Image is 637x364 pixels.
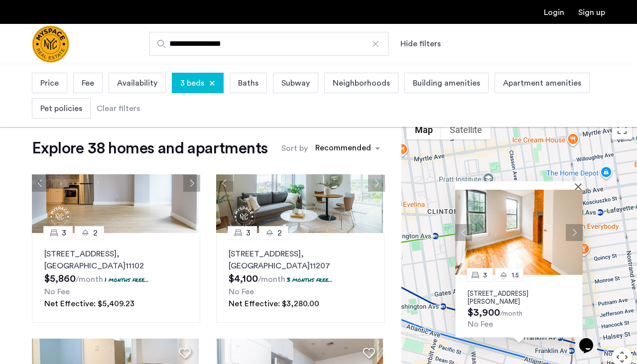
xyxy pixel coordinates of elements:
a: 32[STREET_ADDRESS], [GEOGRAPHIC_DATA]112073 months free...No FeeNet Effective: $3,280.00 [216,233,384,323]
span: 2 [277,227,282,239]
span: Neighborhoods [333,77,390,89]
sub: /month [258,275,285,283]
a: 32[STREET_ADDRESS], [GEOGRAPHIC_DATA]111021 months free...No FeeNet Effective: $5,409.23 [32,233,200,323]
button: Show street map [406,120,441,139]
label: Sort by [281,142,308,154]
sub: /month [76,275,103,283]
p: 3 months free... [287,275,333,284]
img: 1997_638519968069068022.png [32,133,199,233]
p: 1 months free... [105,275,149,284]
button: Close [577,183,584,190]
button: Previous apartment [32,175,49,192]
span: Apartment amenities [503,77,581,89]
p: [STREET_ADDRESS][PERSON_NAME] [468,290,570,306]
span: 3 beds [180,77,204,89]
span: Price [40,77,59,89]
img: 1997_638520736368616835.png [216,133,383,233]
sub: /month [500,310,522,317]
img: Apartment photo [455,190,583,275]
span: 3 [246,227,251,239]
button: Previous apartment [216,175,233,192]
span: Fee [82,77,94,89]
input: Apartment Search [149,32,388,56]
span: Baths [238,77,258,89]
button: Next apartment [368,175,385,192]
span: $3,900 [468,308,500,318]
span: Net Effective: $3,280.00 [229,300,319,308]
iframe: chat widget [575,324,607,354]
button: Next apartment [566,224,583,241]
span: $5,860 [44,274,76,284]
span: $4,100 [229,274,258,284]
div: Recommended [314,142,371,156]
p: [STREET_ADDRESS] 11102 [44,248,188,272]
span: Subway [281,77,310,89]
p: [STREET_ADDRESS] 11207 [229,248,372,272]
button: Next apartment [183,175,200,192]
span: No Fee [468,320,493,328]
button: Show satellite imagery [441,120,491,139]
span: 2 [93,227,98,239]
ng-select: sort-apartment [310,139,385,157]
span: 3 [62,227,66,239]
span: Net Effective: $5,409.23 [44,300,134,308]
span: 1.5 [511,271,519,278]
span: 3 [483,271,487,278]
a: Registration [578,8,605,16]
button: Toggle fullscreen view [612,120,632,139]
img: logo [32,25,69,63]
span: No Fee [229,288,254,296]
div: Clear filters [97,103,140,115]
button: Previous apartment [455,224,472,241]
a: Cazamio Logo [32,25,69,63]
span: Availability [117,77,157,89]
a: Login [544,8,564,16]
span: No Fee [44,288,70,296]
span: Pet policies [40,103,82,115]
button: Show or hide filters [400,38,441,50]
h1: Explore 38 homes and apartments [32,138,267,158]
span: Building amenities [413,77,480,89]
